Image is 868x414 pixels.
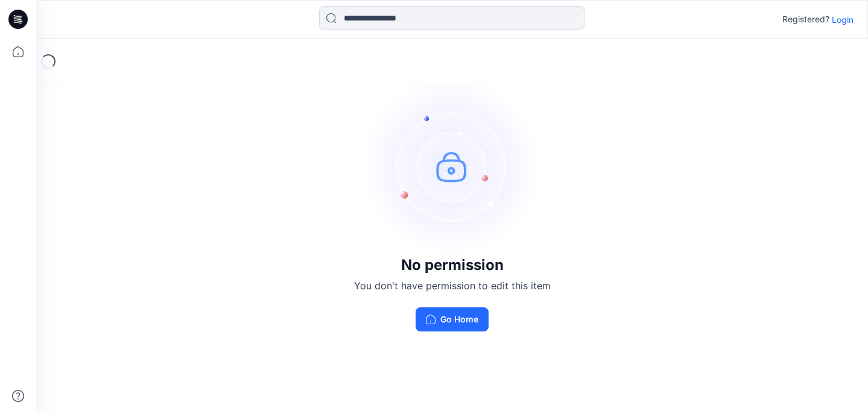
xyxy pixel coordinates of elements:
[782,12,829,27] p: Registered?
[354,257,551,274] h3: No permission
[362,76,543,257] img: no-perm.svg
[832,13,854,26] p: Login
[416,307,489,331] button: Go Home
[354,278,551,293] p: You don't have permission to edit this item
